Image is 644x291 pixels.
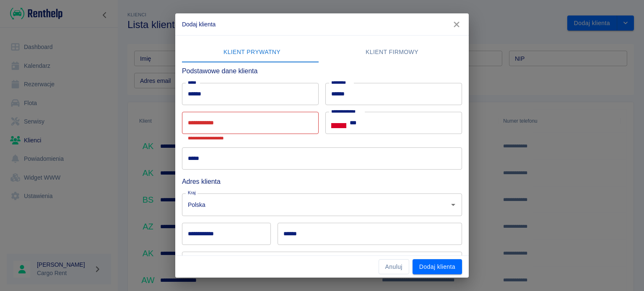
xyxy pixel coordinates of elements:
[182,176,462,187] h6: Adres klienta
[175,13,469,35] h2: Dodaj klienta
[182,42,462,62] div: lab API tabs example
[182,42,322,62] button: Klient prywatny
[182,66,462,76] h6: Podstawowe dane klienta
[322,42,462,62] button: Klient firmowy
[413,259,462,275] button: Dodaj klienta
[447,199,459,211] button: Otwórz
[379,259,409,275] button: Anuluj
[331,117,346,129] button: Select country
[188,190,196,196] label: Kraj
